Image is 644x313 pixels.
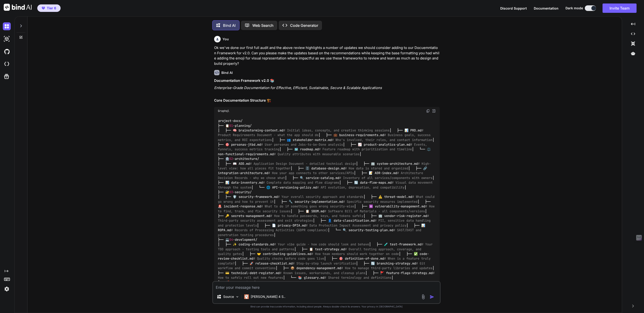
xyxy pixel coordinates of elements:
[218,214,431,223] span: # Third-party security assessment and exit strategies
[223,37,229,41] h6: You
[534,6,558,11] button: Documentation
[229,237,233,242] span: 04
[324,275,391,280] span: # Shared terminology and definitions
[500,6,527,10] span: Discord Support
[274,242,369,247] span: # Your vibe guide - how code should look and behave
[218,247,423,256] span: # Overall testing approach, coverage, and quality gates
[47,6,56,10] span: Tier 6
[221,70,233,75] h6: Bind AI
[231,228,328,232] span: # Records of Processing Activities (GDPR compliance)
[223,294,234,299] p: Source
[3,48,11,55] img: githubDark
[339,176,432,180] span: # Inventory of all services/components with owners
[218,271,436,280] span: # How to safely roll out new features
[253,257,324,261] span: # Quality checks before code goes live
[214,98,440,103] h2: Core Documentation Structure 🏗️
[218,228,423,237] span: # SAST/DAST and penetration testing procedures
[218,142,429,151] span: # Events, funnels, success metrics tracking
[229,157,233,161] span: 02
[218,181,435,189] span: # Visual data movement through the system
[229,124,233,128] span: 01
[244,294,249,299] img: Claude 4 Sonnet
[42,7,45,10] img: premium
[293,261,356,265] span: # Step-by-step launch verification
[421,294,426,299] img: attachment
[319,147,412,151] span: # Feature roadmap with prioritization and timeline
[278,195,363,199] span: # Your overall security approach and standards
[214,78,440,83] h1: Documentation Framework v2.0 📚
[534,6,558,10] span: Documentation
[250,162,356,166] span: # Application Design Document - detailed technical design
[290,23,318,28] p: Code Generator
[3,22,11,30] img: darkChat
[214,45,440,66] p: Ok we've done our first full audit and the above review highlights a number of updates we should ...
[283,128,390,132] span: # Initial ideas, concepts, and creative thinking sessions
[218,257,432,265] span: # When is a feature truly complete?
[251,294,285,299] p: [PERSON_NAME] 4 S..
[317,185,404,189] span: # API evolution, deprecation, and compatibility
[223,23,236,28] p: Bind AI
[218,109,229,113] span: Graphql
[500,6,527,11] button: Discord Support
[235,295,239,299] img: Pick Models
[3,285,11,293] img: settings
[218,162,431,170] span: # High-level view: how all pieces fit together
[261,204,354,209] span: # What to do if something goes wrong security-wise
[311,252,399,256] span: # How team members should work together on code
[432,109,436,113] img: Open in Browser
[565,6,583,10] span: Dark mode
[306,223,406,227] span: # Data Protection Impact Assessment and privacy policy
[3,35,11,43] img: darkAi-studio
[252,23,274,28] p: Web Search
[218,128,425,137] span: # Product Requirements Document - what the app should do
[324,209,425,213] span: # Software Bill of Materials - all components/versions
[229,190,233,194] span: 03
[218,261,427,270] span: # Git workflow and commit conventions
[343,199,418,204] span: # Specific security measures implemented
[332,138,432,142] span: # Who's involved, their roles, and contact information
[261,142,343,147] span: # User personas and Jobs-to-be-Done analysis
[263,181,339,185] span: # Complete data mapping and flow diagrams
[214,86,382,90] em: Enterprise-Grade Documentation for Effective, Efficient, Sustainable, Secure & Scalable Applications
[274,152,360,156] span: # Quality attributes with measurable scenarios
[37,4,61,12] button: premiumTier 6
[345,166,408,170] span: # How data is stored and organized
[4,4,32,11] img: Bind AI
[212,305,441,308] p: Bind can provide inaccurate information, including about people. Always double-check its answers....
[341,266,432,270] span: # How to manage third-party libraries and updates
[218,204,436,213] span: # How to find, track, and fix security issues
[3,60,11,68] img: cloudideIcon
[268,171,354,175] span: # How your app connects to other services/APIs
[270,214,363,218] span: # How to handle passwords, keys, and tokens safely
[603,3,637,13] button: Invite Team
[426,109,430,113] img: copy
[280,271,365,275] span: # Known issues, workarounds, and cleanup plans
[430,295,434,299] img: icon
[229,280,233,285] span: 05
